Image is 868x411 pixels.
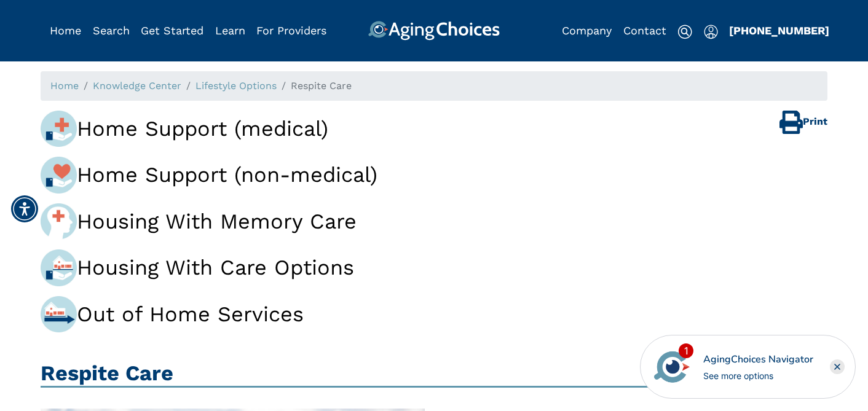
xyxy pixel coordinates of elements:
[41,111,827,147] p: Home Support (medical)
[93,24,130,37] a: Search
[41,249,77,286] img: housing with care options@2x
[195,80,277,92] a: Lifestyle Options
[779,111,827,134] a: Print
[703,369,813,382] div: See more options
[41,203,77,240] img: memory care@2x
[623,24,666,37] a: Contact
[93,21,130,41] div: Popover trigger
[41,249,827,286] p: Housing With Care Options
[677,25,692,39] img: search-icon.svg
[256,24,326,37] a: For Providers
[41,157,77,193] img: home support nonmedical@2x
[679,343,693,358] div: 1
[291,80,352,92] span: Respite Care
[704,21,718,41] div: Popover trigger
[704,25,718,39] img: user-icon.svg
[41,71,827,101] nav: breadcrumb
[141,24,203,37] a: Get Started
[50,24,81,37] a: Home
[368,21,500,41] img: AgingChoices
[41,111,77,147] img: home support medical@2x
[41,296,77,332] img: out of home services-87@2x
[41,203,827,240] p: Housing With Memory Care
[830,359,845,374] div: Close
[93,80,181,92] a: Knowledge Center
[703,352,813,367] div: AgingChoices Navigator
[729,24,829,37] a: [PHONE_NUMBER]
[50,80,79,92] a: Home
[651,346,693,388] img: avatar
[41,157,827,193] p: Home Support (non-medical)
[41,296,827,332] p: Out of Home Services
[215,24,245,37] a: Learn
[41,361,827,388] h1: Respite Care
[11,195,38,222] div: Accessibility Menu
[562,24,612,37] a: Company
